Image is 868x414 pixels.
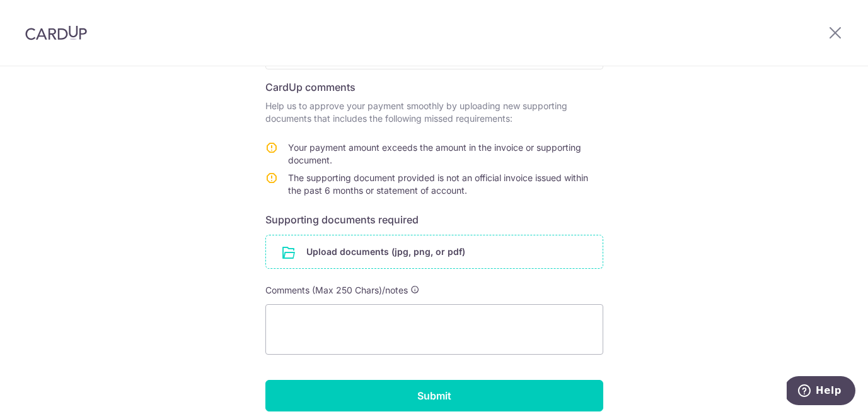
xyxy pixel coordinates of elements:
iframe: Opens a widget where you can find more information [787,376,855,408]
h6: CardUp comments [265,80,603,95]
span: The supporting document provided is not an official invoice issued within the past 6 months or st... [288,172,588,196]
div: Upload documents (jpg, png, or pdf) [265,235,603,269]
span: Comments (Max 250 Chars)/notes [265,285,408,295]
img: CardUp [25,25,87,40]
input: Submit [265,380,603,411]
span: Your payment amount exceeds the amount in the invoice or supporting document. [288,142,581,165]
h6: Supporting documents required [265,212,603,227]
p: Help us to approve your payment smoothly by uploading new supporting documents that includes the ... [265,100,603,125]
